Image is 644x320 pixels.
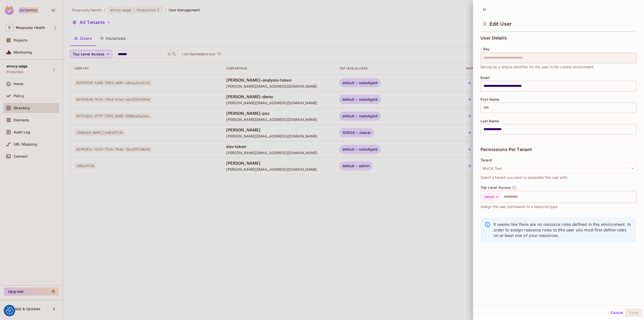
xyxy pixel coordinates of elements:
[480,158,492,162] span: Tenant
[484,195,494,199] span: viewer
[480,175,568,180] span: Select a tenant you want to associate this user with.
[480,119,499,123] span: Last Name
[483,47,490,51] span: Key
[480,64,595,70] span: Serves as a unique identifier for the user in the current environment.
[634,196,635,197] button: Open
[480,97,499,101] span: First Name
[480,147,532,152] span: Permissions Per Tenant
[480,204,557,209] span: Assign the user permission to a resource type
[480,35,507,41] span: User Details
[480,186,511,190] span: Top Level Access
[6,307,13,314] button: Consent Preferences
[480,76,490,80] span: Email
[482,193,500,201] div: viewer
[6,307,13,314] img: Revisit consent button
[494,222,632,238] p: It seems like there are no resource roles defined in this environment. In order to assign resourc...
[490,21,512,27] span: Edit User
[480,163,636,174] button: MoCA Test
[609,309,625,317] button: Cancel
[625,309,642,317] button: Save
